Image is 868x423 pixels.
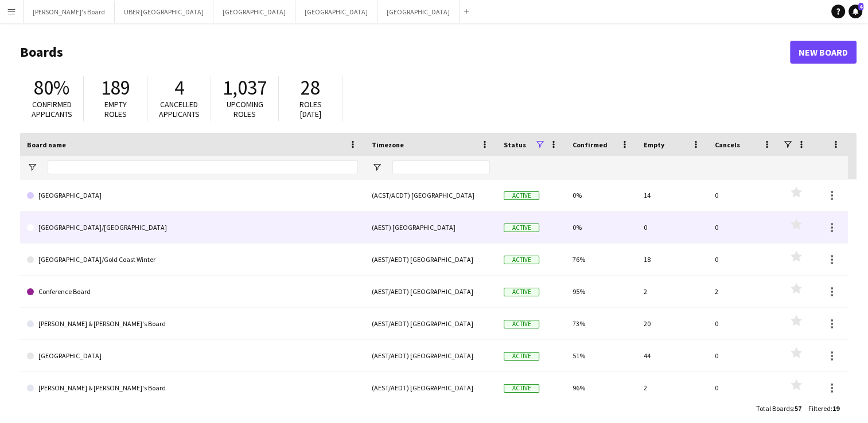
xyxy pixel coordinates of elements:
span: Cancels [715,140,740,149]
span: Active [504,384,539,393]
a: [GEOGRAPHIC_DATA] [27,179,358,211]
span: Empty [644,140,664,149]
div: 0 [708,340,779,371]
div: 0 [708,308,779,339]
a: New Board [790,41,857,64]
a: 4 [848,5,862,18]
div: (AEST) [GEOGRAPHIC_DATA] [365,211,497,243]
div: 51% [566,340,637,371]
span: Roles [DATE] [299,99,322,119]
div: 0% [566,211,637,243]
button: Open Filter Menu [27,162,37,173]
span: 1,037 [223,75,267,100]
div: (AEST/AEDT) [GEOGRAPHIC_DATA] [365,340,497,371]
a: [GEOGRAPHIC_DATA]/Gold Coast Winter [27,244,358,276]
button: [GEOGRAPHIC_DATA] [295,1,377,23]
div: (AEST/AEDT) [GEOGRAPHIC_DATA] [365,308,497,339]
div: 2 [637,372,708,404]
div: 14 [637,179,708,211]
a: [PERSON_NAME] & [PERSON_NAME]'s Board [27,308,358,340]
span: Filtered [808,404,831,413]
div: 2 [708,276,779,307]
div: 18 [637,244,708,275]
div: 0 [708,211,779,243]
a: Conference Board [27,276,358,308]
div: 0 [708,372,779,404]
input: Timezone Filter Input [392,160,490,174]
button: Open Filter Menu [372,162,382,173]
a: [PERSON_NAME] & [PERSON_NAME]'s Board [27,372,358,404]
span: 80% [34,75,69,100]
span: Total Boards [756,404,793,413]
span: Status [504,140,526,149]
div: 0 [708,179,779,211]
a: [GEOGRAPHIC_DATA]/[GEOGRAPHIC_DATA] [27,211,358,244]
span: Upcoming roles [227,99,263,119]
div: (AEST/AEDT) [GEOGRAPHIC_DATA] [365,244,497,275]
span: Timezone [372,140,404,149]
button: [GEOGRAPHIC_DATA] [377,1,460,23]
span: Active [504,256,539,264]
span: Board name [27,140,66,149]
div: (AEST/AEDT) [GEOGRAPHIC_DATA] [365,276,497,307]
div: 44 [637,340,708,371]
a: [GEOGRAPHIC_DATA] [27,340,358,372]
button: [GEOGRAPHIC_DATA] [213,1,295,23]
span: Active [504,288,539,296]
div: 0% [566,179,637,211]
div: 20 [637,308,708,339]
span: Active [504,320,539,328]
span: 19 [832,404,839,413]
div: 96% [566,372,637,404]
button: [PERSON_NAME]'s Board [24,1,115,23]
div: 0 [708,244,779,275]
h1: Boards [20,44,790,61]
div: : [756,397,801,420]
button: UBER [GEOGRAPHIC_DATA] [115,1,213,23]
span: Active [504,224,539,232]
div: 73% [566,308,637,339]
div: : [808,397,839,420]
span: 28 [301,75,320,100]
div: 76% [566,244,637,275]
span: Active [504,191,539,200]
span: 4 [174,75,184,100]
div: (ACST/ACDT) [GEOGRAPHIC_DATA] [365,179,497,211]
span: Empty roles [104,99,127,119]
input: Board name Filter Input [48,160,358,174]
div: 2 [637,276,708,307]
div: 0 [637,211,708,243]
div: (AEST/AEDT) [GEOGRAPHIC_DATA] [365,372,497,404]
span: 57 [795,404,801,413]
span: 189 [101,75,130,100]
span: Confirmed applicants [32,99,72,119]
span: 4 [858,3,863,10]
div: 95% [566,276,637,307]
span: Active [504,352,539,361]
span: Confirmed [573,140,608,149]
span: Cancelled applicants [159,99,200,119]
